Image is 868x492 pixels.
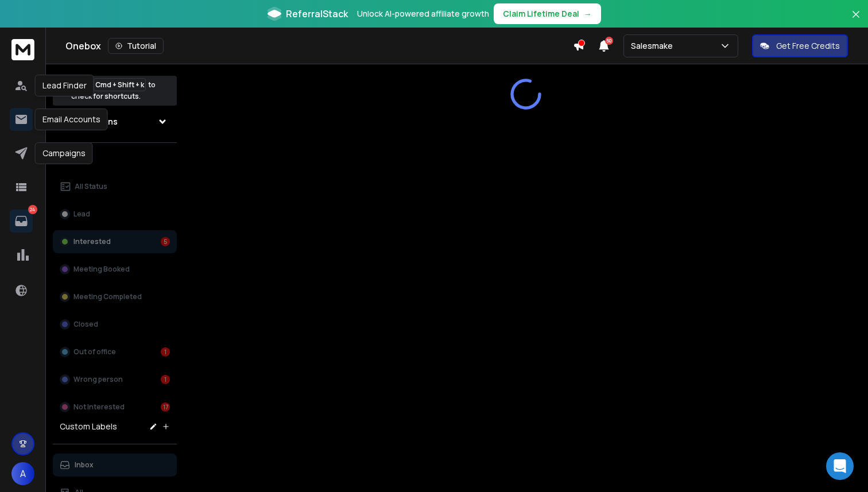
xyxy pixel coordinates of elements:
[35,142,93,164] div: Campaigns
[11,462,34,485] button: A
[10,210,33,233] a: 24
[35,109,108,130] div: Email Accounts
[53,152,177,168] h3: Filters
[94,78,146,91] span: Cmd + Shift + k
[53,110,177,133] button: All Campaigns
[60,421,117,432] h3: Custom Labels
[357,8,489,20] p: Unlock AI-powered affiliate growth
[848,7,863,34] button: Close banner
[65,38,573,54] div: Onebox
[494,3,601,24] button: Claim Lifetime Deal→
[71,79,156,102] p: Press to check for shortcuts.
[605,37,613,45] span: 50
[108,38,164,54] button: Tutorial
[28,205,37,214] p: 24
[776,40,840,52] p: Get Free Credits
[752,34,848,57] button: Get Free Credits
[35,75,94,96] div: Lead Finder
[584,8,592,20] span: →
[826,452,854,480] div: Open Intercom Messenger
[286,7,348,21] span: ReferralStack
[631,40,677,52] p: Salesmake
